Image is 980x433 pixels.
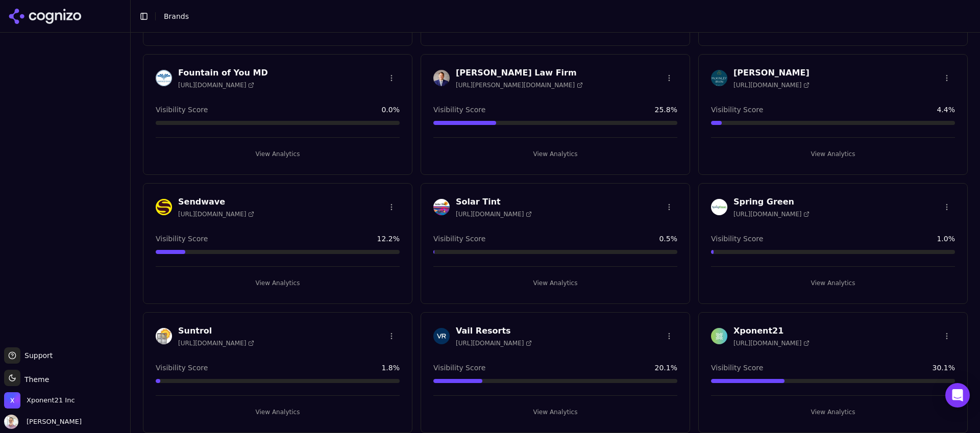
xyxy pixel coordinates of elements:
[433,328,450,344] img: Vail Resorts
[733,67,810,79] h3: [PERSON_NAME]
[4,415,18,429] img: Kiryako Sharikas
[20,350,53,361] span: Support
[733,325,810,337] h3: Xponent21
[456,67,583,79] h3: [PERSON_NAME] Law Firm
[433,234,485,244] span: Visibility Score
[711,275,955,291] button: View Analytics
[156,146,400,162] button: View Analytics
[4,392,75,409] button: Open organization switcher
[4,392,20,409] img: Xponent21 Inc
[433,105,485,115] span: Visibility Score
[178,339,254,347] span: [URL][DOMAIN_NAME]
[381,105,400,115] span: 0.0 %
[20,375,49,384] span: Theme
[937,234,955,244] span: 1.0 %
[381,363,400,373] span: 1.8 %
[22,417,82,426] span: [PERSON_NAME]
[156,199,172,215] img: Sendwave
[711,234,763,244] span: Visibility Score
[456,325,532,337] h3: Vail Resorts
[433,146,677,162] button: View Analytics
[377,234,400,244] span: 12.2 %
[733,196,810,208] h3: Spring Green
[178,196,254,208] h3: Sendwave
[456,210,532,218] span: [URL][DOMAIN_NAME]
[433,70,450,86] img: Johnston Law Firm
[433,404,677,420] button: View Analytics
[933,363,955,373] span: 30.1 %
[156,234,208,244] span: Visibility Score
[711,404,955,420] button: View Analytics
[456,196,532,208] h3: Solar Tint
[711,146,955,162] button: View Analytics
[733,81,810,89] span: [URL][DOMAIN_NAME]
[178,325,254,337] h3: Suntrol
[156,363,208,373] span: Visibility Score
[711,363,763,373] span: Visibility Score
[711,199,727,215] img: Spring Green
[156,70,172,86] img: Fountain of You MD
[178,210,254,218] span: [URL][DOMAIN_NAME]
[164,12,189,20] span: Brands
[164,11,951,21] nav: breadcrumb
[456,339,532,347] span: [URL][DOMAIN_NAME]
[4,415,82,429] button: Open user button
[711,328,727,344] img: Xponent21
[27,396,75,405] span: Xponent21 Inc
[156,105,208,115] span: Visibility Score
[178,67,268,79] h3: Fountain of You MD
[156,328,172,344] img: Suntrol
[156,404,400,420] button: View Analytics
[178,81,254,89] span: [URL][DOMAIN_NAME]
[711,70,727,86] img: McKinley Irvin
[156,275,400,291] button: View Analytics
[945,383,970,407] div: Open Intercom Messenger
[733,339,810,347] span: [URL][DOMAIN_NAME]
[655,363,677,373] span: 20.1 %
[711,105,763,115] span: Visibility Score
[937,105,955,115] span: 4.4 %
[433,363,485,373] span: Visibility Score
[433,275,677,291] button: View Analytics
[433,199,450,215] img: Solar Tint
[659,234,677,244] span: 0.5 %
[655,105,677,115] span: 25.8 %
[456,81,583,89] span: [URL][PERSON_NAME][DOMAIN_NAME]
[733,210,810,218] span: [URL][DOMAIN_NAME]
